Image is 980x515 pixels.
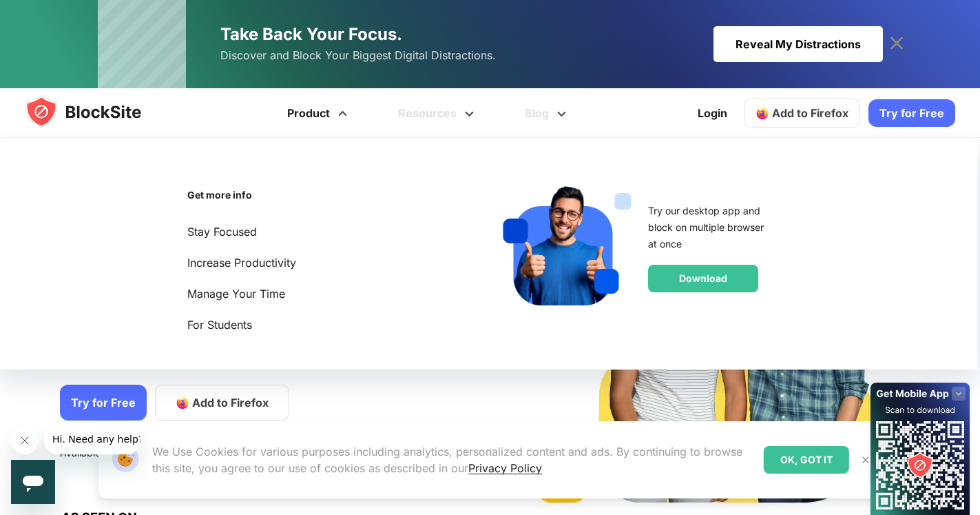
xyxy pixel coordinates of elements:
[152,443,752,476] p: We Use Cookies for various purposes including analytics, personalized content and ads. By continu...
[11,460,55,504] iframe: Button to launch messaging window
[689,97,736,130] a: Login
[648,265,758,292] a: Download
[44,424,140,454] iframe: Message from company
[187,285,322,303] a: Manage Your Time
[468,461,542,475] a: Privacy Policy
[187,316,322,334] a: For Students
[713,26,883,62] div: Reveal My Distractions
[187,254,322,272] a: Increase Productivity
[744,99,860,128] a: Add to Firefox
[648,203,770,252] div: Try our desktop app and block on multiple browser at once
[857,451,875,469] button: Close
[755,106,769,120] img: firefox-icon.svg
[860,454,871,465] img: Close
[192,394,269,411] span: Add to Firefox
[8,10,99,21] span: Hi. Need any help?
[764,446,849,474] div: OK, GOT IT
[264,88,375,138] a: Product
[187,189,252,201] strong: Get more info
[11,427,39,454] iframe: Close message
[25,95,168,128] img: blocksite-icon.5d769676.svg
[220,46,496,65] span: Discover and Block Your Biggest Digital Distractions.
[220,24,402,44] span: Take Back Your Focus.
[772,106,848,120] span: Add to Firefox
[375,88,501,138] a: Resources
[60,385,147,421] a: Try for Free
[187,223,322,241] a: Stay Focused
[155,385,289,421] a: Add to Firefox
[868,99,955,127] a: Try for Free
[501,88,594,138] a: Blog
